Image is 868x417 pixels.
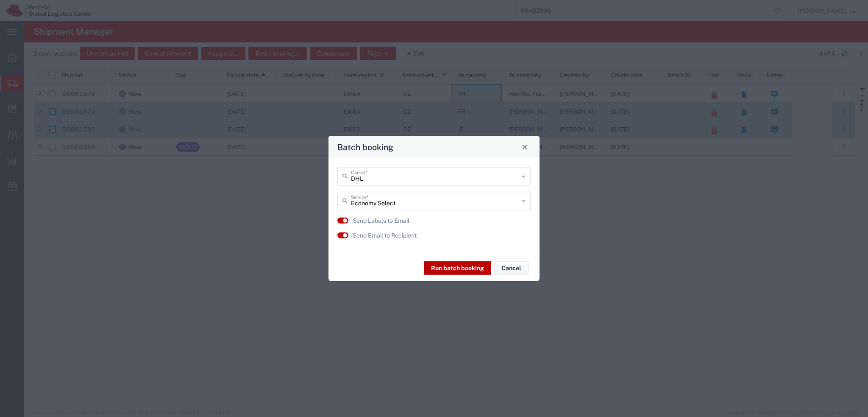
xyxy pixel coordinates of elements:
label: Send Email to Recipient [353,231,417,240]
h4: Batch booking [337,141,393,153]
label: Send Labels to Email [353,216,409,225]
button: Cancel [494,261,529,275]
button: Close [519,141,531,153]
button: Run batch booking [424,261,491,275]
